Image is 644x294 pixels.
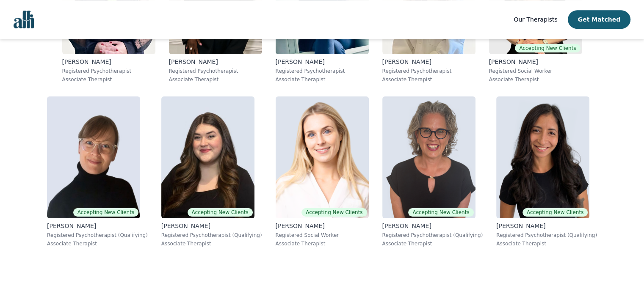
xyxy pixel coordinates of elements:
[155,90,269,254] a: Olivia_SnowAccepting New Clients[PERSON_NAME]Registered Psychotherapist (Qualifying)Associate The...
[382,232,483,239] p: Registered Psychotherapist (Qualifying)
[161,240,262,247] p: Associate Therapist
[496,222,597,230] p: [PERSON_NAME]
[382,96,475,218] img: Susan_Albaum
[188,208,253,217] span: Accepting New Clients
[515,44,580,52] span: Accepting New Clients
[382,76,475,83] p: Associate Therapist
[62,76,155,83] p: Associate Therapist
[568,10,630,29] button: Get Matched
[382,222,483,230] p: [PERSON_NAME]
[47,96,140,218] img: Angela_Earl
[276,58,369,66] p: [PERSON_NAME]
[161,96,254,218] img: Olivia_Snow
[40,90,155,254] a: Angela_EarlAccepting New Clients[PERSON_NAME]Registered Psychotherapist (Qualifying)Associate The...
[408,208,473,217] span: Accepting New Clients
[382,58,475,66] p: [PERSON_NAME]
[169,76,262,83] p: Associate Therapist
[382,68,475,74] p: Registered Psychotherapist
[301,208,367,217] span: Accepting New Clients
[276,68,369,74] p: Registered Psychotherapist
[489,68,582,74] p: Registered Social Worker
[169,58,262,66] p: [PERSON_NAME]
[62,58,155,66] p: [PERSON_NAME]
[496,232,597,239] p: Registered Psychotherapist (Qualifying)
[47,240,148,247] p: Associate Therapist
[496,240,597,247] p: Associate Therapist
[514,14,557,25] a: Our Therapists
[276,232,369,239] p: Registered Social Worker
[496,96,589,218] img: Natalia_Sarmiento
[489,90,604,254] a: Natalia_SarmientoAccepting New Clients[PERSON_NAME]Registered Psychotherapist (Qualifying)Associa...
[47,232,148,239] p: Registered Psychotherapist (Qualifying)
[161,232,262,239] p: Registered Psychotherapist (Qualifying)
[73,208,138,217] span: Accepting New Clients
[522,208,588,217] span: Accepting New Clients
[276,96,369,218] img: Danielle_Djelic
[276,240,369,247] p: Associate Therapist
[489,58,582,66] p: [PERSON_NAME]
[47,222,148,230] p: [PERSON_NAME]
[382,240,483,247] p: Associate Therapist
[14,11,34,28] img: alli logo
[169,68,262,74] p: Registered Psychotherapist
[276,76,369,83] p: Associate Therapist
[489,76,582,83] p: Associate Therapist
[514,16,557,23] span: Our Therapists
[376,90,490,254] a: Susan_AlbaumAccepting New Clients[PERSON_NAME]Registered Psychotherapist (Qualifying)Associate Th...
[161,222,262,230] p: [PERSON_NAME]
[276,222,369,230] p: [PERSON_NAME]
[62,68,155,74] p: Registered Psychotherapist
[269,90,376,254] a: Danielle_DjelicAccepting New Clients[PERSON_NAME]Registered Social WorkerAssociate Therapist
